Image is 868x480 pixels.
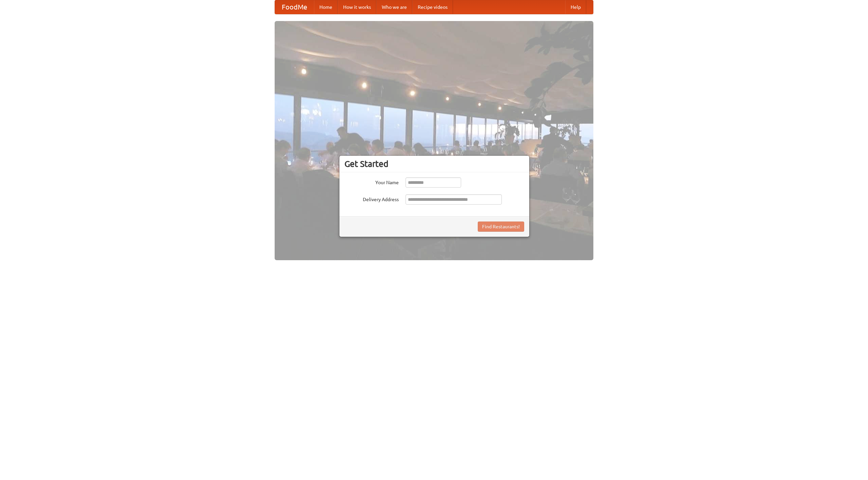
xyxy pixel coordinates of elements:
a: Home [314,0,338,14]
a: FoodMe [275,0,314,14]
a: Help [565,0,586,14]
h3: Get Started [344,159,524,169]
button: Find Restaurants! [478,222,524,232]
a: Recipe videos [412,0,453,14]
label: Delivery Address [344,194,399,203]
label: Your Name [344,177,399,186]
a: Who we are [376,0,412,14]
a: How it works [338,0,376,14]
